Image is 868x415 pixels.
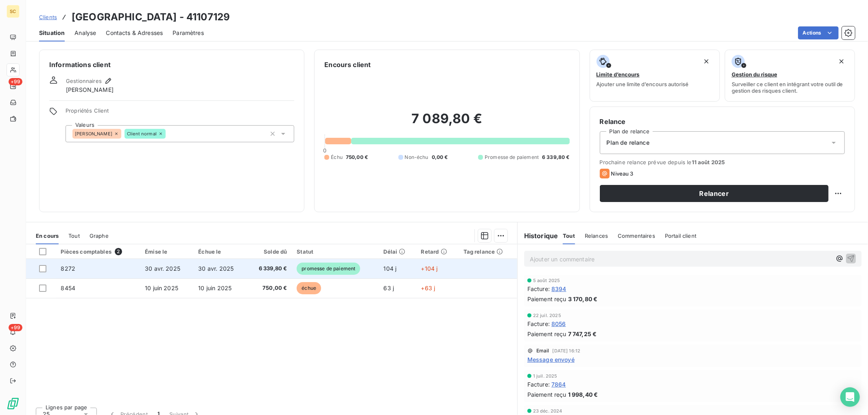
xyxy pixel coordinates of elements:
[384,248,411,255] div: Délai
[75,131,112,136] span: [PERSON_NAME]
[527,319,550,328] span: Facture :
[597,71,640,78] span: Limite d’encours
[551,380,566,389] span: 7864
[568,390,598,399] span: 1 998,40 €
[421,285,435,291] span: +63 j
[39,14,57,20] span: Clients
[115,248,122,255] span: 2
[127,131,157,136] span: Client normal
[145,285,178,291] span: 10 juin 2025
[553,348,581,353] span: [DATE] 16:12
[732,81,848,94] span: Surveiller ce client en intégrant votre outil de gestion des risques client.
[252,248,287,255] div: Solde dû
[551,285,566,293] span: 8394
[49,60,294,70] h6: Informations client
[346,154,368,161] span: 750,00 €
[464,248,512,255] div: Tag relance
[68,232,80,239] span: Tout
[36,232,59,239] span: En cours
[145,265,180,272] span: 30 avr. 2025
[324,111,569,135] h2: 7 089,80 €
[61,285,75,291] span: 8454
[297,248,374,255] div: Statut
[74,29,96,37] span: Analyse
[39,13,57,21] a: Clients
[665,232,696,239] span: Portail client
[66,86,114,94] span: [PERSON_NAME]
[145,248,188,255] div: Émise le
[533,313,561,318] span: 22 juil. 2025
[90,232,109,239] span: Graphe
[331,154,343,161] span: Échu
[297,282,321,294] span: échue
[533,408,562,413] span: 23 déc. 2024
[323,147,326,154] span: 0
[72,10,230,24] h3: [GEOGRAPHIC_DATA] - 41107129
[198,285,232,291] span: 10 juin 2025
[597,81,689,87] span: Ajouter une limite d’encours autorisé
[106,29,163,37] span: Contacts & Adresses
[527,285,550,293] span: Facture :
[324,60,371,70] h6: Encours client
[533,278,560,283] span: 5 août 2025
[527,295,566,303] span: Paiement reçu
[7,397,20,410] img: Logo LeanPay
[173,29,204,37] span: Paramètres
[692,159,725,165] span: 11 août 2025
[485,154,539,161] span: Promesse de paiement
[527,380,550,389] span: Facture :
[166,130,172,137] input: Ajouter une valeur
[732,71,777,78] span: Gestion du risque
[297,263,360,275] span: promesse de paiement
[384,265,397,272] span: 104 j
[7,5,20,18] div: SC
[527,355,575,364] span: Message envoyé
[39,29,65,37] span: Situation
[66,107,294,119] span: Propriétés Client
[432,154,448,161] span: 0,00 €
[585,232,608,239] span: Relances
[611,170,634,177] span: Niveau 3
[536,348,549,353] span: Email
[252,284,287,292] span: 750,00 €
[61,248,135,255] div: Pièces comptables
[568,330,597,338] span: 7 747,25 €
[421,265,438,272] span: +104 j
[61,265,75,272] span: 8272
[9,324,22,331] span: +99
[600,159,845,165] span: Prochaine relance prévue depuis le
[252,265,287,273] span: 6 339,80 €
[9,78,22,85] span: +99
[66,78,102,84] span: Gestionnaires
[551,319,566,328] span: 8056
[421,248,454,255] div: Retard
[607,139,649,147] span: Plan de relance
[533,374,558,378] span: 1 juil. 2025
[618,232,655,239] span: Commentaires
[198,265,234,272] span: 30 avr. 2025
[384,285,394,291] span: 63 j
[527,390,566,399] span: Paiement reçu
[840,387,860,407] div: Open Intercom Messenger
[198,248,242,255] div: Échue le
[527,330,566,338] span: Paiement reçu
[542,154,570,161] span: 6 339,80 €
[7,80,19,93] a: +99
[590,50,720,102] button: Limite d’encoursAjouter une limite d’encours autorisé
[725,50,855,102] button: Gestion du risqueSurveiller ce client en intégrant votre outil de gestion des risques client.
[600,117,845,126] h6: Relance
[518,231,558,241] h6: Historique
[600,185,829,202] button: Relancer
[568,295,598,303] span: 3 170,80 €
[798,26,839,39] button: Actions
[563,232,575,239] span: Tout
[405,154,429,161] span: Non-échu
